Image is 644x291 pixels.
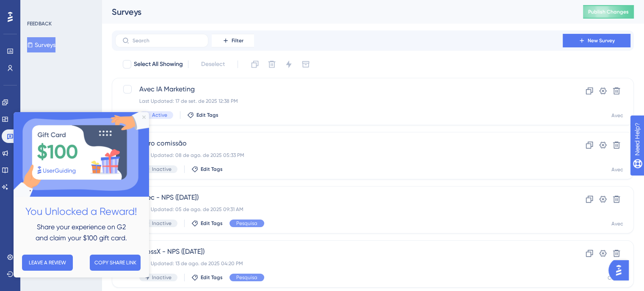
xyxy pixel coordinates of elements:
span: Filter [232,37,243,44]
div: Avec [611,112,623,119]
div: Avec [611,166,623,173]
span: Avec IA Marketing [139,84,539,94]
span: and claim your $100 gift card. [22,122,113,130]
input: Search [133,38,201,44]
div: Last Updated: 17 de set. de 2025 12:38 PM [139,98,539,104]
span: CrossX - NPS ([DATE]) [139,247,539,257]
span: Pesquisa [236,274,257,281]
iframe: UserGuiding AI Assistant Launcher [608,258,634,283]
h2: You Unlocked a Reward! [7,91,129,108]
span: Filtro comissão [139,138,539,148]
button: COPY SHARE LINK [76,143,127,159]
span: Inactive [152,166,171,173]
button: Edit Tags [191,166,223,173]
span: Edit Tags [201,274,223,281]
span: Deselect [201,59,225,69]
span: Edit Tags [196,112,218,118]
span: Need Help? [20,2,53,12]
div: Last Updated: 13 de ago. de 2025 04:20 PM [139,260,539,267]
button: Deselect [193,57,232,72]
div: Avec [611,220,623,227]
button: New Survey [563,34,630,47]
span: Avec - NPS ([DATE]) [139,192,539,203]
span: New Survey [588,37,615,44]
div: CrossX [608,275,623,281]
span: Active [152,112,167,118]
button: LEAVE A REVIEW [8,143,59,159]
button: Surveys [27,37,55,52]
div: Close Preview [129,3,132,7]
button: Filter [212,34,254,47]
button: Edit Tags [187,112,218,118]
span: Edit Tags [201,220,223,227]
span: Publish Changes [588,8,629,15]
span: Select All Showing [134,59,183,69]
span: Inactive [152,220,171,227]
button: Edit Tags [191,220,223,227]
div: FEEDBACK [27,20,52,27]
span: Edit Tags [201,166,223,173]
div: Surveys [112,6,562,18]
div: Last Updated: 08 de ago. de 2025 05:33 PM [139,152,539,159]
button: Edit Tags [191,274,223,281]
div: Last Updated: 05 de ago. de 2025 09:31 AM [139,206,539,213]
span: Pesquisa [236,220,257,227]
span: Inactive [152,274,171,281]
button: Publish Changes [583,5,634,19]
span: Share your experience on G2 [23,111,112,119]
